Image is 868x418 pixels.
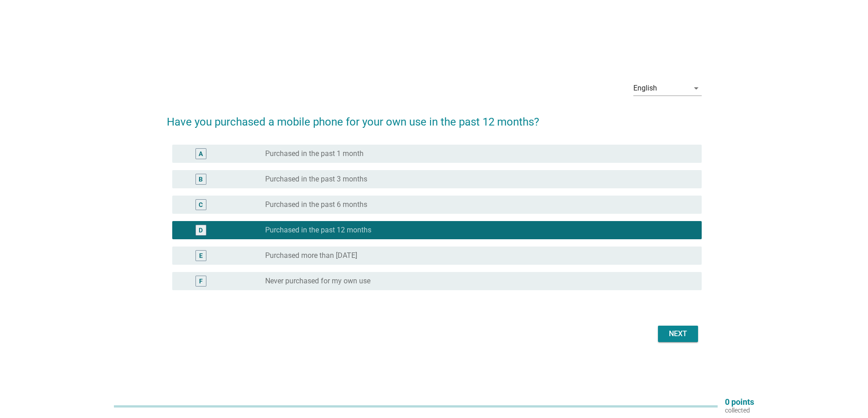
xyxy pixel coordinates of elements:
[265,149,364,158] label: Purchased in the past 1 month
[199,200,203,209] div: C
[691,83,702,94] i: arrow_drop_down
[725,406,754,414] p: collected
[199,174,203,184] div: B
[265,277,370,286] label: Never purchased for my own use
[265,251,357,260] label: Purchased more than [DATE]
[658,326,698,342] button: Next
[265,200,367,209] label: Purchased in the past 6 months
[633,84,657,92] div: English
[199,251,203,260] div: E
[665,328,691,339] div: Next
[725,398,754,406] p: 0 points
[199,149,203,158] div: A
[199,225,203,235] div: D
[265,175,367,184] label: Purchased in the past 3 months
[167,105,702,130] h2: Have you purchased a mobile phone for your own use in the past 12 months?
[199,276,203,286] div: F
[265,226,371,235] label: Purchased in the past 12 months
